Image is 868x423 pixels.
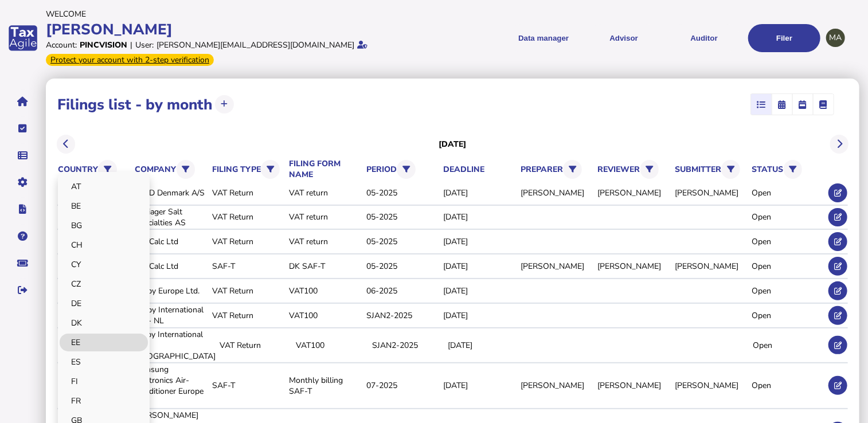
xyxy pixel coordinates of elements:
button: Shows a dropdown of VAT Advisor options [588,24,660,52]
div: [DATE] [444,310,517,321]
div: VAT return [290,187,363,198]
button: Filer [748,24,820,52]
a: DE [60,295,148,312]
a: DK [60,314,148,332]
button: Edit [828,336,847,355]
button: Edit [828,183,847,202]
div: VATCalc Ltd [135,261,209,272]
div: 05-2025 [366,211,440,222]
div: Dolby Europe Ltd. [135,285,209,296]
th: submitter [674,158,749,181]
div: IMCD Denmark A/S [135,187,209,198]
button: Developer hub links [11,197,35,221]
div: Open [752,261,826,272]
div: From Oct 1, 2025, 2-step verification will be required to login. Set it up now... [46,54,214,66]
div: 05-2025 [366,187,440,198]
div: Open [752,310,826,321]
div: VATCalc Ltd [135,236,209,247]
th: status [752,158,826,181]
div: Welcome [46,9,431,19]
button: Tasks [11,116,35,140]
div: VAT return [290,211,363,222]
div: [DATE] [444,236,517,247]
a: AT [60,178,148,195]
button: Edit [828,208,847,227]
a: CZ [60,275,148,293]
div: Open [752,236,826,247]
div: [DATE] [444,380,517,391]
button: Edit [828,257,847,276]
th: country [57,158,132,181]
button: Next [830,135,849,154]
i: Email verified [357,41,367,49]
a: FI [60,373,148,390]
div: 05-2025 [366,261,440,272]
mat-button-toggle: Calendar week view [792,94,813,115]
div: VAT Return [220,340,292,351]
button: Home [11,89,35,113]
button: Filter [640,160,659,179]
button: Manage settings [11,170,35,194]
div: VAT return [290,236,363,247]
div: [PERSON_NAME] [46,19,431,40]
div: 07-2025 [366,380,440,391]
button: Edit [828,376,847,395]
th: filing form name [289,158,363,181]
div: Open [752,380,826,391]
mat-button-toggle: Ledger [813,94,834,115]
div: [DATE] [448,340,521,351]
div: [PERSON_NAME] [675,380,748,391]
div: Profile settings [826,29,845,48]
menu: navigate products [436,24,821,52]
a: BE [60,197,148,215]
div: Pincvision [80,40,127,50]
button: Edit [828,306,847,325]
mat-button-toggle: Calendar month view [772,94,792,115]
div: User: [135,40,154,50]
div: [DATE] [444,187,517,198]
div: Account: [46,40,77,50]
button: Filter [397,160,416,179]
div: 05-2025 [366,236,440,247]
div: [DATE] [444,285,517,296]
div: [PERSON_NAME] [598,187,671,198]
button: Auditor [668,24,740,52]
div: Open [753,340,825,351]
button: Shows a dropdown of Data manager options [507,24,580,52]
div: 06-2025 [366,285,440,296]
div: Samsung Electronics Air-Conditioner Europe BV [135,364,209,408]
div: | [130,40,132,50]
th: reviewer [597,158,672,181]
a: CY [60,256,148,273]
button: Help pages [11,224,35,248]
a: CH [60,236,148,254]
div: VAT100 [290,310,363,321]
th: preparer [520,158,595,181]
div: [PERSON_NAME] [598,261,671,272]
button: Filter [784,160,803,179]
th: filing type [212,158,286,181]
button: Filter [721,160,740,179]
button: Edit [828,281,847,300]
th: period [366,158,440,181]
div: [PERSON_NAME] [521,380,594,391]
th: company [135,158,209,181]
div: VAT Return [212,211,286,222]
a: EE [60,334,148,351]
button: Raise a support ticket [11,251,35,275]
div: VAT Return [212,187,286,198]
div: Monthly billing SAF-T [290,375,363,397]
button: Filter [563,160,582,179]
mat-button-toggle: List view [751,94,772,115]
div: [PERSON_NAME][EMAIL_ADDRESS][DOMAIN_NAME] [157,40,354,50]
button: Sign out [11,278,35,302]
h3: [DATE] [439,139,467,150]
div: VAT Return [212,236,286,247]
div: [DATE] [444,261,517,272]
div: Open [752,285,826,296]
div: Open [752,211,826,222]
h1: Filings list - by month [57,95,212,115]
div: VAT Return [212,285,286,296]
div: VAT Return [212,310,286,321]
i: Data manager [18,155,28,156]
